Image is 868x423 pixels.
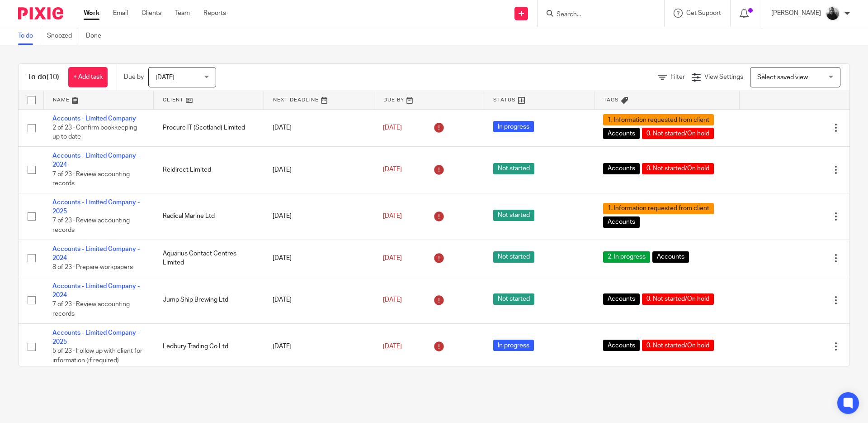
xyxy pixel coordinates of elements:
span: [DATE] [383,125,402,131]
a: Accounts - Limited Company - 2025 [52,199,140,215]
td: Procure IT (Scotland) Limited [154,109,264,146]
a: + Add task [68,67,108,87]
span: 5 of 23 · Follow up with client for information (if required) [52,348,142,364]
span: 0. Not started/On hold [642,340,714,351]
span: [DATE] [383,297,402,303]
span: Accounts [603,128,640,139]
span: [DATE] [383,167,402,173]
span: Not started [493,251,534,263]
td: Jump Ship Brewing Ltd [154,277,264,323]
a: Done [86,27,108,45]
td: [DATE] [264,277,374,323]
span: Tags [604,97,619,102]
span: 7 of 23 · Review accounting records [52,218,130,234]
span: (10) [47,73,59,81]
span: 7 of 23 · Review accounting records [52,171,130,187]
span: In progress [493,121,534,132]
img: IMG_9585.jpg [826,6,840,21]
span: 2 of 23 · Confirm bookkeeping up to date [52,125,137,140]
p: [PERSON_NAME] [771,9,821,18]
a: Team [175,9,190,18]
span: [DATE] [383,343,402,350]
a: Work [84,9,99,18]
span: 1. Information requested from client [603,203,714,214]
span: Filter [670,74,685,80]
h1: To do [28,72,59,82]
a: Accounts - Limited Company - 2024 [52,283,140,298]
input: Search [556,11,637,19]
td: Ledbury Trading Co Ltd [154,323,264,370]
a: Accounts - Limited Company - 2024 [52,153,140,168]
img: Pixie [18,7,63,19]
a: Reports [203,9,226,18]
span: Get Support [686,10,721,16]
span: 8 of 23 · Prepare workpapers [52,264,133,270]
span: 0. Not started/On hold [642,128,714,139]
a: Accounts - Limited Company - 2025 [52,330,140,345]
span: Accounts [603,163,640,174]
span: Not started [493,210,534,221]
td: Aquarius Contact Centres Limited [154,240,264,277]
p: Due by [124,72,144,82]
td: [DATE] [264,323,374,370]
span: Not started [493,163,534,174]
span: Select saved view [757,74,808,81]
span: In progress [493,340,534,351]
td: [DATE] [264,146,374,193]
span: 2. In progress [603,251,650,263]
span: 0. Not started/On hold [642,293,714,305]
td: [DATE] [264,193,374,240]
span: Not started [493,293,534,305]
a: Email [113,9,128,18]
a: Accounts - Limited Company - 2024 [52,246,140,261]
span: [DATE] [383,255,402,261]
span: Accounts [652,251,689,263]
a: Accounts - Limited Company [52,115,136,122]
span: [DATE] [383,213,402,219]
a: To do [18,27,40,45]
span: View Settings [704,74,743,80]
td: Reidirect Limited [154,146,264,193]
a: Clients [142,9,161,18]
span: 1. Information requested from client [603,114,714,125]
span: Accounts [603,293,640,305]
span: 7 of 23 · Review accounting records [52,302,130,317]
span: [DATE] [156,74,175,81]
span: Accounts [603,340,640,351]
td: [DATE] [264,109,374,146]
span: Accounts [603,216,640,228]
td: Radical Marine Ltd [154,193,264,240]
span: 0. Not started/On hold [642,163,714,174]
td: [DATE] [264,240,374,277]
a: Snoozed [47,27,79,45]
